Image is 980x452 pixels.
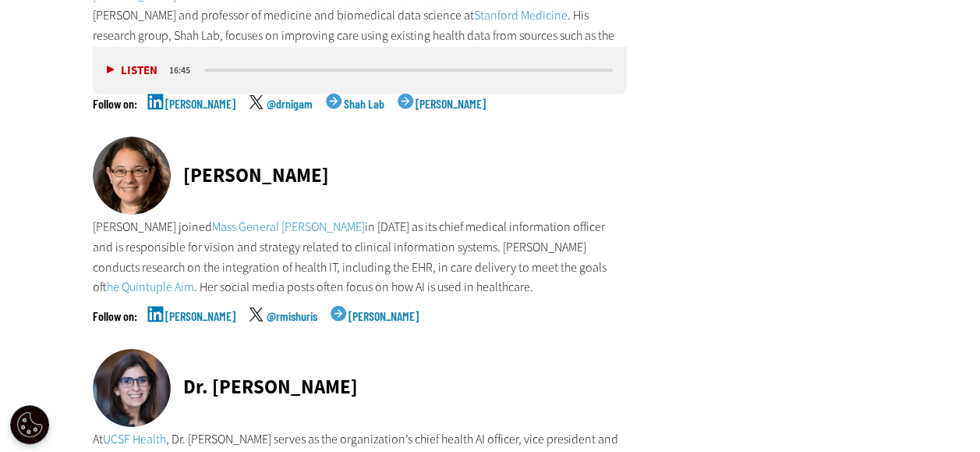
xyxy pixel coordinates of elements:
button: Open Preferences [10,405,49,444]
a: @drnigam [267,98,313,137]
a: @rmishuris [267,310,317,349]
div: Cookie Settings [10,405,49,444]
div: media player [93,47,628,94]
div: duration [167,63,202,77]
a: [PERSON_NAME] [165,310,235,349]
img: Dr. Rebecca Mishuris [93,137,171,215]
a: Mass General [PERSON_NAME] [212,219,365,235]
div: [PERSON_NAME] [183,165,329,185]
a: [PERSON_NAME] [416,98,486,137]
a: Shah Lab [344,98,384,137]
img: Dr. Sara Murray [93,349,171,427]
div: Dr. [PERSON_NAME] [183,377,358,397]
a: the Quintuple Aim [107,279,194,295]
a: [PERSON_NAME] [165,98,235,137]
button: Listen [107,65,157,77]
a: Stanford Medicine [474,7,568,23]
a: UCSF Health [103,431,166,447]
p: [PERSON_NAME] joined in [DATE] as its chief medical information officer and is responsible for vi... [93,217,628,297]
a: [PERSON_NAME] [348,310,419,349]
